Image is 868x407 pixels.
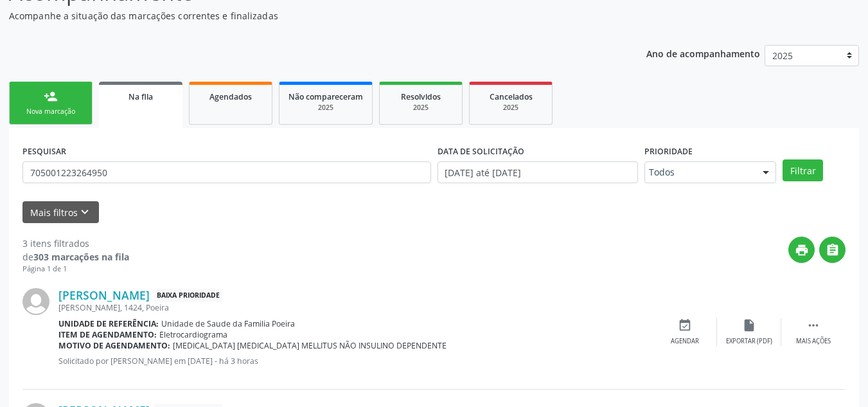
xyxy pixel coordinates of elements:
button: print [788,237,815,263]
i:  [806,318,820,332]
p: Acompanhe a situação das marcações correntes e finalizadas [9,9,604,23]
span: Baixa Prioridade [154,289,222,302]
a: [PERSON_NAME] [58,288,150,302]
span: Cancelados [490,91,533,102]
button:  [819,237,846,263]
p: Ano de acompanhamento [646,45,760,61]
div: person_add [44,89,58,104]
span: Não compareceram [288,91,363,102]
input: Nome, CNS [22,161,431,183]
span: Todos [649,166,750,179]
label: PESQUISAR [22,141,66,161]
div: Exportar (PDF) [726,337,772,346]
img: img [22,288,49,315]
div: [PERSON_NAME], 1424, Poeira [58,302,653,313]
input: Selecione um intervalo [438,161,639,183]
strong: 303 marcações na fila [33,251,129,263]
span: Agendados [209,91,252,102]
div: de [22,250,129,264]
b: Item de agendamento: [58,329,157,340]
div: Mais ações [796,337,831,346]
label: Prioridade [644,141,693,161]
b: Motivo de agendamento: [58,340,170,351]
p: Solicitado por [PERSON_NAME] em [DATE] - há 3 horas [58,356,653,366]
i: insert_drive_file [742,318,756,332]
div: Agendar [671,337,699,346]
div: 2025 [479,103,543,113]
span: Eletrocardiograma [159,329,227,340]
div: 2025 [288,103,363,113]
label: DATA DE SOLICITAÇÃO [438,141,524,161]
button: Mais filtroskeyboard_arrow_down [22,201,99,224]
span: Na fila [128,91,153,102]
i: print [795,243,809,257]
span: Unidade de Saude da Familia Poeira [161,318,295,329]
div: 3 itens filtrados [22,237,129,250]
b: Unidade de referência: [58,318,159,329]
i: keyboard_arrow_down [78,205,92,219]
div: Página 1 de 1 [22,264,129,275]
i:  [826,243,840,257]
div: 2025 [389,103,453,113]
span: Resolvidos [401,91,441,102]
div: Nova marcação [19,107,83,116]
span: [MEDICAL_DATA] [MEDICAL_DATA] MELLITUS NÃO INSULINO DEPENDENTE [173,340,447,351]
button: Filtrar [783,159,823,181]
i: event_available [678,318,692,332]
